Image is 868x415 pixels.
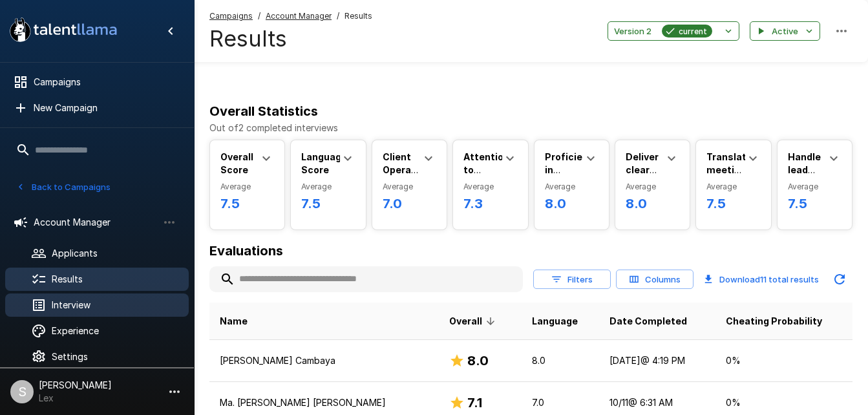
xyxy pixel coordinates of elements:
h6: 7.5 [301,193,355,214]
span: Average [383,180,436,193]
b: Evaluations [209,243,283,259]
button: Columns [616,270,693,290]
b: Overall Score [220,151,253,175]
span: Average [463,180,517,193]
b: Overall Statistics [209,103,318,119]
b: Language Score [301,151,347,175]
span: Name [220,314,248,329]
span: Overall [449,314,499,329]
b: Client Operations Ownership [383,151,436,188]
h6: 8.0 [467,350,489,371]
h6: 7.0 [383,193,436,214]
button: Version 2current [608,21,739,41]
b: Deliver clear reporting [626,151,670,188]
h6: 7.5 [220,193,274,214]
span: Average [220,180,274,193]
b: Attention to Detail [463,151,509,188]
h4: Results [209,25,372,52]
b: Translate meetings into action [706,151,752,201]
h6: 8.0 [545,193,598,214]
span: Date Completed [609,314,687,329]
button: Download11 total results [699,266,824,292]
button: Active [750,21,820,41]
p: 7.0 [532,396,589,409]
p: Ma. [PERSON_NAME] [PERSON_NAME] [220,396,429,409]
span: Average [788,180,842,193]
span: Average [706,180,760,193]
h6: 7.5 [706,193,760,214]
h6: 7.1 [467,392,482,413]
button: Filters [533,270,611,290]
span: Average [626,180,679,193]
h6: 7.3 [463,193,517,214]
p: Out of 2 completed interviews [209,122,852,134]
button: Updated Today - 2:52 AM [827,266,852,292]
span: Language [532,314,578,329]
span: Version 2 [614,24,651,39]
span: current [673,25,712,38]
span: Cheating Probability [726,314,822,329]
p: 0 % [726,354,842,367]
p: 0 % [726,396,842,409]
p: 8.0 [532,354,589,367]
b: Proficiency in Project Management Tools and CRM [545,151,608,240]
p: [PERSON_NAME] Cambaya [220,354,429,367]
h6: 7.5 [788,193,842,214]
td: [DATE] @ 4:19 PM [599,340,715,382]
h6: 8.0 [626,193,679,214]
span: Average [545,180,598,193]
span: Average [301,180,355,193]
b: Handle lead replies [788,151,821,188]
